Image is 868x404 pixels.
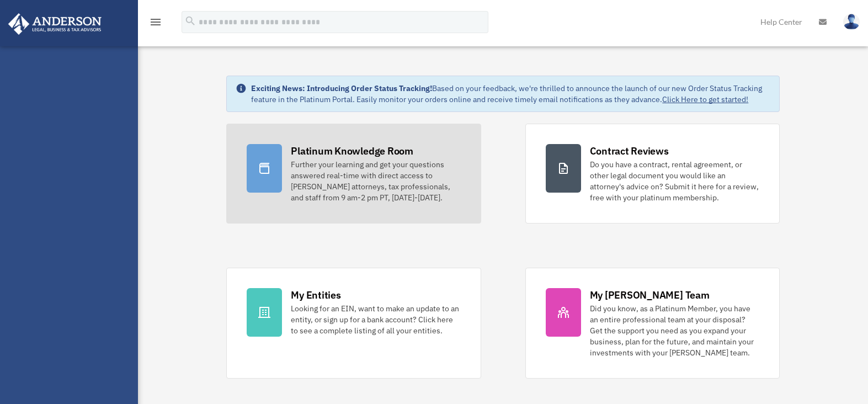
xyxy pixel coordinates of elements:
i: search [184,15,196,27]
i: menu [149,15,162,29]
img: Anderson Advisors Platinum Portal [5,13,105,35]
div: Based on your feedback, we're thrilled to announce the launch of our new Order Status Tracking fe... [251,83,770,105]
div: My [PERSON_NAME] Team [590,288,710,302]
div: Did you know, as a Platinum Member, you have an entire professional team at your disposal? Get th... [590,303,759,358]
div: Looking for an EIN, want to make an update to an entity, or sign up for a bank account? Click her... [291,303,460,336]
strong: Exciting News: Introducing Order Status Tracking! [251,83,432,93]
div: Further your learning and get your questions answered real-time with direct access to [PERSON_NAM... [291,159,460,203]
div: Do you have a contract, rental agreement, or other legal document you would like an attorney's ad... [590,159,759,203]
a: Platinum Knowledge Room Further your learning and get your questions answered real-time with dire... [226,124,481,224]
img: User Pic [843,14,860,30]
div: Platinum Knowledge Room [291,144,413,158]
div: My Entities [291,288,340,302]
div: Contract Reviews [590,144,669,158]
a: menu [149,19,162,29]
a: Contract Reviews Do you have a contract, rental agreement, or other legal document you would like... [525,124,780,224]
a: Click Here to get started! [662,94,748,104]
a: My Entities Looking for an EIN, want to make an update to an entity, or sign up for a bank accoun... [226,268,481,379]
a: My [PERSON_NAME] Team Did you know, as a Platinum Member, you have an entire professional team at... [525,268,780,379]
